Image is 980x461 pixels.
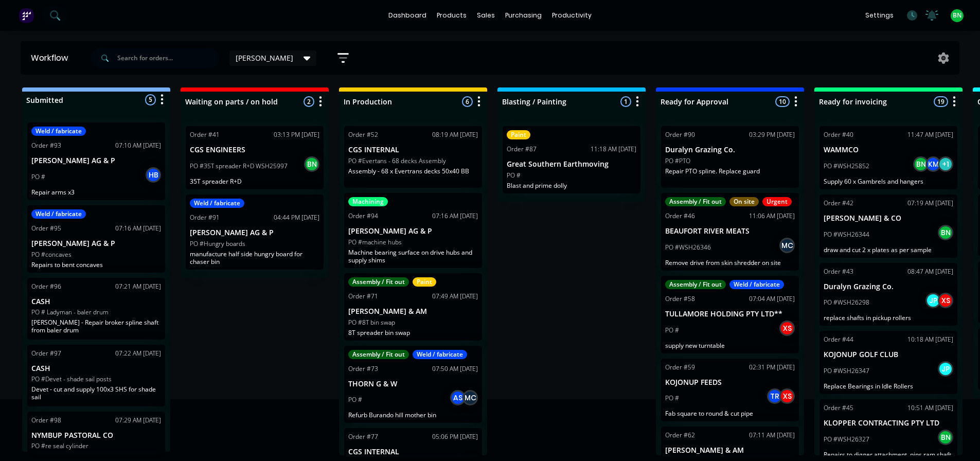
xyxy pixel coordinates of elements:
p: KLOPPER CONTRACTING PTY LTD [824,419,953,428]
div: Order #42 [824,199,853,208]
p: [PERSON_NAME] & CO [824,214,953,223]
div: Order #4103:13 PM [DATE]CGS ENGINEERSPO #35T spreader R+D WSH25997BN35T spreader R+D [186,126,324,189]
div: BN [913,156,929,172]
div: 07:11 AM [DATE] [749,431,795,440]
p: BEAUFORT RIVER MEATS [665,227,795,236]
div: 03:13 PM [DATE] [274,130,319,139]
p: Blast and prime dolly [507,182,636,189]
p: PO #WSH26347 [824,366,869,376]
div: 07:29 AM [DATE] [115,416,161,425]
div: XS [938,293,953,308]
p: PO #WSH26344 [824,230,869,239]
div: 11:18 AM [DATE] [591,145,636,154]
p: CGS INTERNAL [348,146,478,154]
p: Machine bearing surface on drive hubs and supply shims [348,249,478,264]
p: draw and cut 2 x plates as per sample [824,246,953,254]
div: Assembly / Fit outWeld / fabricateOrder #7307:50 AM [DATE]THORN G & WPO #ASMCRefurb Burando hill ... [344,346,482,423]
p: CASH [31,364,161,373]
div: 08:47 AM [DATE] [907,267,953,276]
p: [PERSON_NAME] AG & P [31,239,161,248]
div: sales [472,8,500,23]
p: PO #WSH26346 [665,243,711,252]
div: MC [462,390,478,405]
p: Great Southern Earthmoving [507,160,636,169]
p: Assembly - 68 x Evertrans decks 50x40 BB [348,167,478,175]
div: Workflow [31,52,73,64]
div: 07:19 AM [DATE] [907,199,953,208]
p: [PERSON_NAME] - Repair broker spline shaft from baler drum [31,318,161,334]
div: Assembly / Fit outPaintOrder #7107:49 AM [DATE][PERSON_NAME] & AMPO #8T bin swap8T spreader bin swap [344,273,482,341]
p: PO #Devet - shade sail posts [31,375,112,384]
div: 05:06 PM [DATE] [432,432,478,441]
div: 07:49 AM [DATE] [432,292,478,301]
p: Fab square to round & cut pipe [665,410,795,417]
div: BN [938,430,953,445]
div: Assembly / Fit out [665,280,726,289]
div: Order #93 [31,141,61,150]
p: supply new turntable [665,342,795,349]
div: Order #90 [665,130,695,139]
p: Replace Bearings in Idle Rollers [824,382,953,390]
div: 02:31 PM [DATE] [749,363,795,372]
span: [PERSON_NAME] [236,52,293,63]
div: 03:29 PM [DATE] [749,130,795,139]
img: Factory [19,8,34,23]
p: PO # [665,394,679,403]
div: 08:19 AM [DATE] [432,130,478,139]
p: CGS ENGINEERS [190,146,319,154]
p: PO #35T spreader R+D WSH25997 [190,162,288,171]
div: XS [779,388,795,404]
p: CASH [31,297,161,306]
div: Order #98 [31,416,61,425]
div: Weld / fabricateOrder #9104:44 PM [DATE][PERSON_NAME] AG & PPO #Hungry boardsmanufacture half sid... [186,194,324,270]
p: PO #8T bin swap [348,318,395,327]
div: Order #97 [31,349,61,358]
p: PO #PTO [665,156,690,166]
p: TULLAMORE HOLDING PTY LTD** [665,310,795,318]
div: TR [767,388,782,404]
p: KOJONUP FEEDS [665,378,795,387]
div: Order #9707:22 AM [DATE]CASHPO #Devet - shade sail postsDevet - cut and supply 100x3 SHS for shad... [27,345,165,406]
div: BN [304,156,319,172]
p: manufacture half side hungry board for chaser bin [190,250,319,265]
div: 10:51 AM [DATE] [907,403,953,413]
div: Weld / fabricate [413,350,467,359]
div: Order #87 [507,145,537,154]
div: Order #62 [665,431,695,440]
div: Weld / fabricateOrder #9507:16 AM [DATE][PERSON_NAME] AG & PPO #concavesRepairs to bent concaves [27,205,165,273]
p: Repairs to bent concaves [31,261,161,269]
div: AS [450,390,466,405]
p: 8T spreader bin swap [348,329,478,336]
div: Order #52 [348,130,378,139]
div: Weld / fabricate [729,280,784,289]
a: dashboard [383,8,432,23]
div: Order #58 [665,294,695,304]
div: Order #4410:18 AM [DATE]KOJONUP GOLF CLUBPO #WSH26347JPReplace Bearings in Idle Rollers [819,331,957,394]
div: HB [146,167,161,183]
div: Weld / fabricateOrder #9307:10 AM [DATE][PERSON_NAME] AG & PPO #HBRepair arms x3 [27,122,165,200]
p: PO # [31,172,45,182]
div: Urgent [762,197,792,206]
p: [PERSON_NAME] & AM [348,307,478,316]
div: Order #91 [190,213,220,222]
div: Order #73 [348,364,378,374]
div: Weld / fabricate [190,199,244,208]
p: [PERSON_NAME] AG & P [348,227,478,236]
div: Order #95 [31,224,61,233]
div: 11:47 AM [DATE] [907,130,953,139]
div: 07:21 AM [DATE] [115,282,161,291]
div: Order #5902:31 PM [DATE]KOJONUP FEEDSPO #TRXSFab square to round & cut pipe [661,359,799,422]
div: settings [860,8,899,23]
div: Assembly / Fit outOn siteUrgentOrder #4611:06 AM [DATE]BEAUFORT RIVER MEATSPO #WSH26346MCRemove d... [661,193,799,271]
div: JP [938,361,953,377]
p: WAMMCO [824,146,953,154]
div: Order #45 [824,403,853,413]
div: BN [938,225,953,240]
div: Assembly / Fit out [348,350,409,359]
div: Weld / fabricate [31,127,86,136]
p: [PERSON_NAME] AG & P [31,156,161,165]
p: PO # [348,395,362,404]
div: Order #4207:19 AM [DATE][PERSON_NAME] & COPO #WSH26344BNdraw and cut 2 x plates as per sample [819,194,957,258]
p: PO #Hungry boards [190,239,245,249]
div: Assembly / Fit out [665,197,726,206]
